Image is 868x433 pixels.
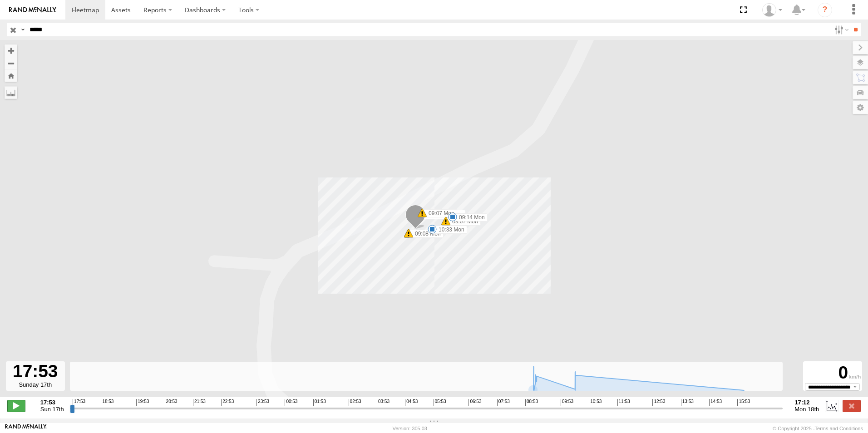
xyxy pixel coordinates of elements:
[804,363,861,383] div: 0
[136,399,149,406] span: 19:53
[7,400,25,412] label: Play/Stop
[589,399,602,406] span: 10:53
[469,399,481,406] span: 06:53
[193,399,206,406] span: 21:53
[737,399,750,406] span: 15:53
[221,399,234,406] span: 22:53
[525,399,538,406] span: 08:53
[409,230,444,238] label: 09:08 Mon
[5,57,17,69] button: Zoom out
[285,399,297,406] span: 00:53
[5,69,17,82] button: Zoom Home
[453,213,488,221] label: 09:14 Mon
[617,399,630,406] span: 11:53
[843,400,861,412] label: Close
[497,399,510,406] span: 07:53
[101,399,113,406] span: 18:53
[5,86,17,99] label: Measure
[19,23,26,36] label: Search Query
[446,217,481,226] label: 09:07 Mon
[853,101,868,114] label: Map Settings
[681,399,694,406] span: 13:53
[427,212,493,218] span: WL158- [PERSON_NAME]
[759,3,785,17] div: Graham Broom
[794,399,819,406] strong: 17:12
[434,399,446,406] span: 05:53
[432,226,467,234] label: 10:33 Mon
[9,7,56,13] img: rand-logo.svg
[377,399,390,406] span: 03:53
[165,399,178,406] span: 20:53
[773,426,863,431] div: © Copyright 2025 -
[256,399,269,406] span: 23:53
[40,406,64,413] span: Sun 17th Aug 2025
[815,426,863,431] a: Terms and Conditions
[422,209,457,217] label: 09:07 Mon
[313,399,326,406] span: 01:53
[349,399,361,406] span: 02:53
[405,399,418,406] span: 04:53
[5,424,47,433] a: Visit our Website
[709,399,722,406] span: 14:53
[40,399,64,406] strong: 17:53
[818,3,832,17] i: ?
[5,44,17,57] button: Zoom in
[652,399,665,406] span: 12:53
[393,426,427,431] div: Version: 305.03
[73,399,85,406] span: 17:53
[794,406,819,413] span: Mon 18th Aug 2025
[831,23,850,36] label: Search Filter Options
[561,399,573,406] span: 09:53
